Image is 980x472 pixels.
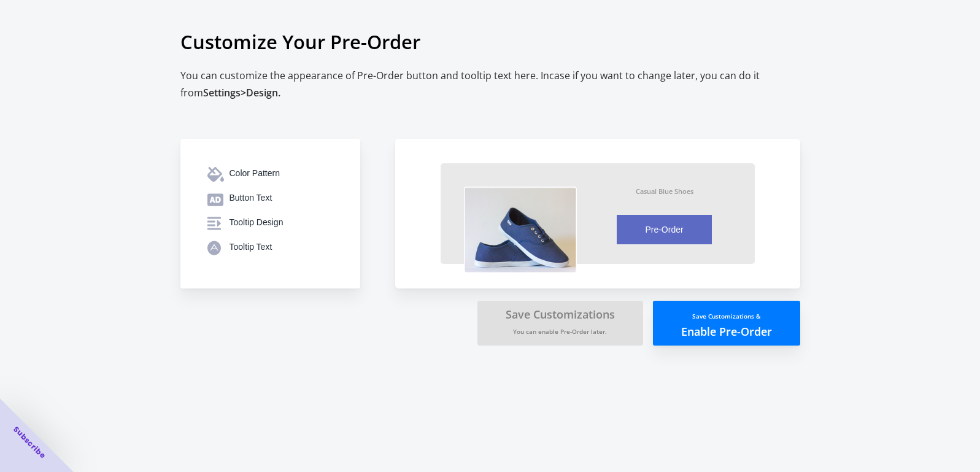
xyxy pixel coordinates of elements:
[198,161,343,185] button: Color Pattern
[230,216,333,228] div: Tooltip Design
[180,17,800,67] h1: Customize Your Pre-Order
[198,210,343,234] button: Tooltip Design
[11,424,48,461] span: Subscribe
[636,187,693,196] div: Casual Blue Shoes
[477,301,643,346] button: Save CustomizationsYou can enable Pre-Order later.
[230,167,333,179] div: Color Pattern
[653,301,800,346] button: Save Customizations &Enable Pre-Order
[513,327,607,336] small: You can enable Pre-Order later.
[203,86,280,99] span: Settings > Design.
[180,67,800,102] h2: You can customize the appearance of Pre-Order button and tooltip text here. Incase if you want to...
[198,234,343,259] button: Tooltip Text
[230,241,333,253] div: Tooltip Text
[617,215,712,244] button: Pre-Order
[692,312,760,320] small: Save Customizations &
[464,187,577,273] img: vzX7clC.png
[230,192,333,204] div: Button Text
[198,185,343,210] button: Button Text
